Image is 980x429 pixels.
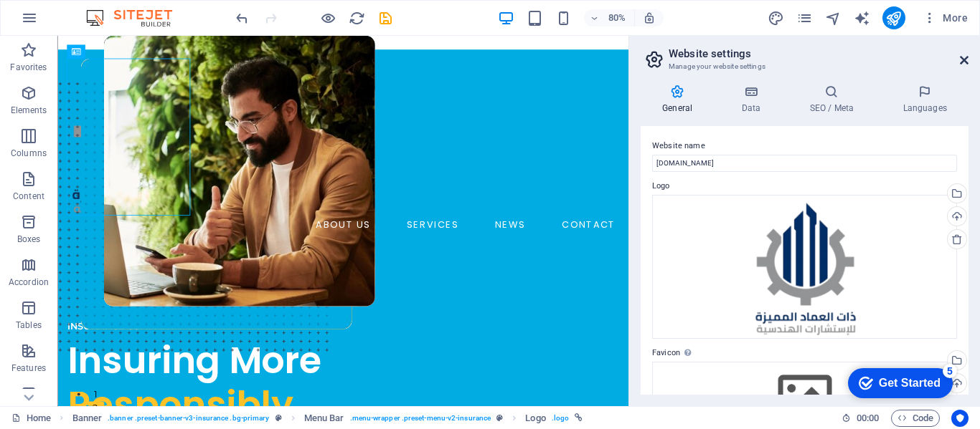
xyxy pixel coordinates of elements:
[796,9,814,26] button: pages
[842,410,880,427] h6: Session time
[13,191,44,202] p: Content
[788,85,881,115] h4: SEO / Meta
[669,60,940,73] h3: Manage your website settings
[606,9,628,26] h6: 80%
[652,362,957,429] div: Select files from the file manager, stock photos, or upload file(s)
[72,410,103,427] span: Click to select. Double-click to edit
[349,10,365,26] i: Reload page
[825,10,842,26] i: Navigator
[951,410,969,427] button: Usercentrics
[584,9,635,26] button: 80%
[233,9,250,26] button: undo
[796,10,813,26] i: Pages (Ctrl+Alt+S)
[882,6,905,29] button: publish
[652,344,957,362] label: Favicon
[16,319,42,331] p: Tables
[496,414,503,422] i: This element is a customizable preset
[867,413,869,423] span: :
[825,9,842,26] button: navigator
[768,9,785,26] button: design
[350,410,491,427] span: . menu-wrapper .preset-menu-v2-insurance
[854,10,870,26] i: AI Writer
[652,178,957,195] label: Logo
[917,6,974,29] button: More
[11,148,47,159] p: Columns
[552,410,569,427] span: . logo
[857,410,879,427] span: 00 00
[377,9,394,26] button: save
[652,195,957,339] div: Logowithoutbackground-3NRetjTHhy_xuSXQSuXmPw.png
[652,138,957,155] label: Website name
[348,9,365,26] button: reload
[881,85,969,115] h4: Languages
[854,9,871,26] button: text_generator
[643,11,656,24] i: On resize automatically adjust zoom level to fit chosen device.
[768,10,784,26] i: Design (Ctrl+Alt+Y)
[669,47,969,60] h2: Website settings
[72,410,583,427] nav: breadcrumb
[319,9,336,26] button: Click here to leave preview mode and continue editing
[304,410,344,427] span: Click to select. Double-click to edit
[525,410,545,427] span: Click to select. Double-click to edit
[106,3,121,17] div: 5
[652,155,957,172] input: Name...
[891,410,940,427] button: Code
[923,11,968,25] span: More
[720,85,788,115] h4: Data
[9,276,49,288] p: Accordion
[83,9,190,26] img: Editor Logo
[575,414,583,422] i: This element is linked
[897,410,933,427] span: Code
[11,410,51,427] a: Click to cancel selection. Double-click to open Pages
[10,62,47,73] p: Favorites
[17,233,41,245] p: Boxes
[11,362,46,374] p: Features
[885,10,902,26] i: Publish
[641,85,720,115] h4: General
[234,10,250,26] i: Undo: Change colors (Ctrl+Z)
[11,7,116,37] div: Get Started 5 items remaining, 0% complete
[11,105,47,116] p: Elements
[108,410,269,427] span: . banner .preset-banner-v3-insurance .bg-primary
[275,414,282,422] i: This element is a customizable preset
[377,10,394,26] i: Save (Ctrl+S)
[42,16,104,29] div: Get Started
